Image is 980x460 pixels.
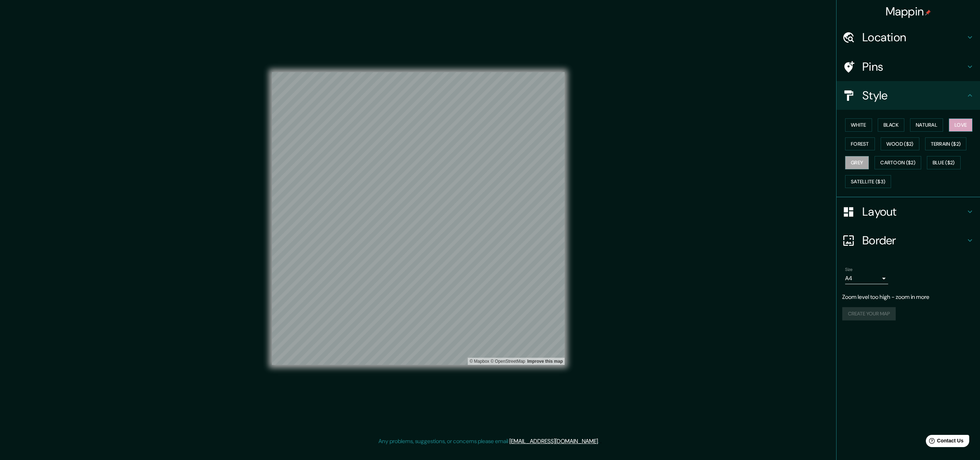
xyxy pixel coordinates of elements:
[862,30,966,44] h4: Location
[600,437,602,446] div: .
[878,118,905,132] button: Black
[599,437,600,446] div: .
[925,137,967,151] button: Terrain ($2)
[949,118,972,132] button: Love
[490,359,525,364] a: OpenStreetMap
[845,267,853,273] label: Size
[845,118,872,132] button: White
[527,359,563,364] a: Map feedback
[842,293,974,301] p: Zoom level too high - zoom in more
[837,23,980,52] div: Location
[845,175,891,188] button: Satellite ($3)
[837,226,980,255] div: Border
[910,118,943,132] button: Natural
[378,437,599,446] p: Any problems, suggestions, or concerns please email .
[837,52,980,81] div: Pins
[886,4,931,19] h4: Mappin
[862,88,966,103] h4: Style
[845,156,869,169] button: Grey
[925,10,931,15] img: pin-icon.png
[916,432,972,452] iframe: Help widget launcher
[881,137,919,151] button: Wood ($2)
[927,156,961,169] button: Blue ($2)
[862,205,966,219] h4: Layout
[837,197,980,226] div: Layout
[862,233,966,248] h4: Border
[845,137,875,151] button: Forest
[470,359,489,364] a: Mapbox
[837,81,980,110] div: Style
[272,72,565,365] canvas: Map
[875,156,921,169] button: Cartoon ($2)
[845,273,888,284] div: A4
[862,60,966,74] h4: Pins
[509,437,598,445] a: [EMAIL_ADDRESS][DOMAIN_NAME]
